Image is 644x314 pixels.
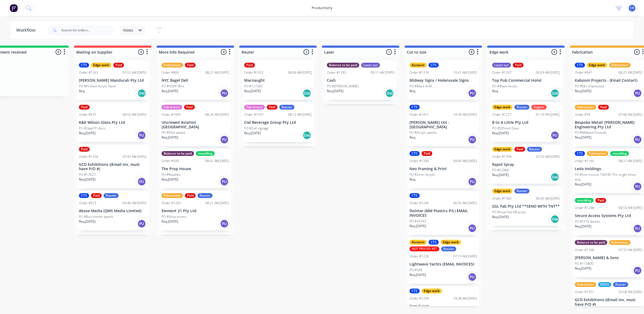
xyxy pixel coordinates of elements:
[409,262,477,267] p: Lightwave Yachts (EMAIL INVOICES)
[244,63,255,68] div: Paid
[162,193,183,198] div: Fabrication
[79,162,147,171] p: GCD Exhibitions ((Email inv, must have P/O #)
[162,167,229,171] p: The Prop House
[244,84,263,89] p: PO #121005
[159,191,231,230] div: FabricationPaidRouterOrder #126308:21 AM [DATE]Element 21 Pty LtdPO #Strip mixersReq.[DATE]PU
[288,70,312,75] div: 08:04 AM [DATE]
[244,89,261,94] p: Req. [DATE]
[492,84,518,89] p: PO #Black Acrylic
[630,6,634,10] span: CR
[79,214,114,219] p: PO #Bus shelter panels
[79,201,96,205] div: Order #977
[205,112,229,117] div: 08:20 AM [DATE]
[309,4,335,12] div: productivity
[492,147,513,152] div: Edge work
[492,70,511,75] div: Order #1297
[492,131,509,136] p: Req. [DATE]
[429,63,439,68] div: CTS
[325,61,397,100] div: Balance to be paidLaser cutOrder #129309:11 AM [DATE]CashPO #[PERSON_NAME]Req.[DATE]Del
[79,177,96,182] p: Req. [DATE]
[104,193,119,198] div: Router
[490,145,562,184] div: Edge workPaidRouterOrder #133407:55 AM [DATE]Rapid SprayPO #52969Req.[DATE]Del
[575,112,590,117] div: Order #76
[327,78,394,83] p: Cash
[429,240,439,245] div: CTS
[490,103,562,142] div: Edge workRouterUrgentOrder #127701:10 PM [DATE]B to A Little Pty LtdPO #595mm DoorReq.[DATE]PU
[409,63,427,68] div: Account
[79,105,90,110] div: Paid
[79,112,96,117] div: Order #575
[453,254,477,259] div: 07:13 AM [DATE]
[162,209,229,213] p: Element 21 Pty Ltd
[409,84,432,89] p: PO #Black ACM
[409,78,477,83] p: Midway Signs / Helensvale Signs
[162,89,178,94] p: Req. [DATE]
[244,112,264,117] div: Order #1337
[575,219,600,224] p: PO #CCTV domes
[490,61,562,100] div: Laser cutPaidOrder #129709:03 AM [DATE]Top Pub Commercial HotelPO #Black AcrylicReq.Del
[587,63,607,68] div: Edge work
[575,78,642,83] p: Kaboom Projects - (Email Contact)
[123,27,133,33] span: Views
[492,204,560,209] p: GSL Fab Pty Ltd **SEND WITH TNT**
[162,172,181,177] p: PO #Baubles
[613,282,628,287] div: Router
[575,70,592,75] div: Order #947
[587,151,608,156] div: Fabrication
[244,70,264,75] div: Order #1072
[575,248,594,252] div: Order #1168
[113,63,124,68] div: Paid
[409,304,477,309] p: Sign Event
[185,63,196,68] div: Paid
[137,177,146,186] div: PU
[633,224,642,233] div: PU
[409,172,435,177] p: PO #2mm Acrylic
[575,282,596,287] div: Fabrication
[303,89,311,98] div: Del
[79,131,96,136] p: Req. [DATE]
[242,103,314,142] div: Fab lettersPaidRouterOrder #133708:12 AM [DATE]Ciel Beverage Group Pty LtdPO #Ciel signageReq.[DA...
[422,289,442,293] div: Edge work
[598,105,609,110] div: Paid
[575,261,593,266] p: PO #113800
[619,159,642,163] div: 08:27 AM [DATE]
[205,201,229,205] div: 08:21 AM [DATE]
[327,84,359,89] p: PO #[PERSON_NAME]
[492,112,511,117] div: Order #1277
[633,182,642,191] div: PU
[79,63,89,68] div: CTS
[492,126,519,131] p: PO #595mm Door
[609,63,631,68] div: Fabrication
[303,131,311,140] div: Del
[162,219,178,224] p: Req. [DATE]
[409,296,429,301] div: Order #1299
[91,193,102,198] div: Paid
[575,240,607,245] div: Balance to be paid
[575,256,642,260] p: [PERSON_NAME] & Sons
[468,224,477,233] div: PU
[162,105,182,110] div: Fab letters
[162,135,178,140] p: Req. [DATE]
[468,135,477,144] div: PU
[242,61,314,100] div: PaidOrder #107208:04 AM [DATE]MacnaughtPO #121005Req.[DATE]Del
[137,131,146,140] div: PU
[527,147,542,152] div: Router
[492,215,509,219] p: Req. [DATE]
[79,120,147,125] p: K&K Wilson Glass Pty Ltd
[536,70,560,75] div: 09:03 AM [DATE]
[220,177,229,186] div: PU
[409,120,477,129] p: [PERSON_NAME] Uni - [GEOGRAPHIC_DATA]
[79,78,147,83] p: [PERSON_NAME] Mandurah Pty Ltd
[468,89,477,98] div: PU
[137,89,146,98] div: Del
[514,147,525,152] div: Paid
[409,268,422,272] p: PO #589
[551,215,559,223] div: Del
[279,105,294,110] div: Router
[619,112,642,117] div: 07:48 AM [DATE]
[409,159,429,163] div: Order #1390
[77,145,149,189] div: PaidOrder #125807:43 AM [DATE]GCD Exhibitions ((Email inv, must have P/O #)PO #17623Req.[DATE]PU
[536,112,560,117] div: 01:10 PM [DATE]
[575,172,642,182] p: PO #Use Invoice 100185 This to get times only
[551,131,559,140] div: PU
